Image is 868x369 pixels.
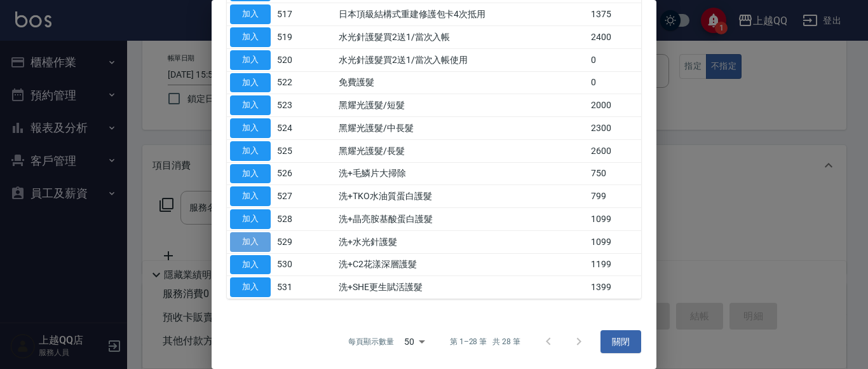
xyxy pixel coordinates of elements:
td: 黑耀光護髮/短髮 [336,94,588,117]
td: 530 [274,253,305,276]
td: 1199 [588,253,641,276]
td: 1099 [588,230,641,253]
button: 加入 [230,27,271,47]
td: 洗+C2花漾深層護髮 [336,253,588,276]
td: 水光針護髮買2送1/當次入帳 [336,26,588,49]
td: 水光針護髮買2送1/當次入帳使用 [336,48,588,71]
button: 加入 [230,50,271,70]
td: 519 [274,26,305,49]
button: 加入 [230,164,271,184]
button: 加入 [230,4,271,24]
td: 洗+毛鱗片大掃除 [336,162,588,185]
td: 799 [588,185,641,208]
button: 加入 [230,73,271,93]
td: 日本頂級結構式重建修護包卡4次抵用 [336,3,588,26]
td: 0 [588,48,641,71]
p: 每頁顯示數量 [348,336,394,347]
td: 1399 [588,276,641,299]
td: 洗+SHE更生賦活護髮 [336,276,588,299]
td: 520 [274,48,305,71]
button: 加入 [230,255,271,275]
td: 洗+晶亮胺基酸蛋白護髮 [336,208,588,231]
button: 加入 [230,209,271,229]
p: 第 1–28 筆 共 28 筆 [450,336,520,347]
td: 531 [274,276,305,299]
td: 黑耀光護髮/長髮 [336,139,588,162]
button: 加入 [230,141,271,161]
button: 加入 [230,232,271,252]
td: 529 [274,230,305,253]
td: 2300 [588,117,641,140]
td: 517 [274,3,305,26]
button: 加入 [230,277,271,297]
button: 加入 [230,118,271,138]
td: 528 [274,208,305,231]
td: 2400 [588,26,641,49]
td: 525 [274,139,305,162]
td: 洗+TKO水油質蛋白護髮 [336,185,588,208]
td: 527 [274,185,305,208]
td: 526 [274,162,305,185]
td: 522 [274,71,305,94]
td: 黑耀光護髮/中長髮 [336,117,588,140]
td: 523 [274,94,305,117]
td: 1375 [588,3,641,26]
button: 加入 [230,186,271,206]
td: 洗+水光針護髮 [336,230,588,253]
td: 524 [274,117,305,140]
td: 免費護髮 [336,71,588,94]
td: 2600 [588,139,641,162]
button: 加入 [230,95,271,115]
td: 750 [588,162,641,185]
button: 關閉 [600,330,641,354]
div: 50 [399,324,430,359]
td: 2000 [588,94,641,117]
td: 0 [588,71,641,94]
td: 1099 [588,208,641,231]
